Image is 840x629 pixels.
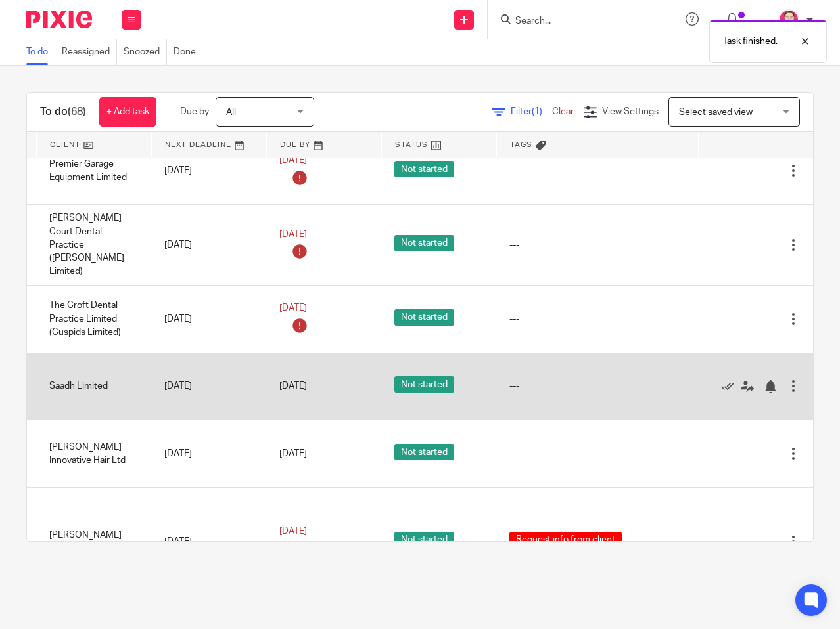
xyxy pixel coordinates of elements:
p: Due by [180,105,209,118]
a: Done [174,39,202,65]
span: Not started [394,309,454,326]
span: Not started [394,376,454,393]
div: --- [509,447,685,460]
h1: To do [40,105,86,119]
span: Not started [394,161,454,177]
td: [DATE] [151,137,266,205]
td: The Croft Dental Practice Limited (Cuspids Limited) [36,285,151,353]
span: [DATE] [279,230,307,239]
a: Mark as done [721,380,741,393]
span: [DATE] [279,304,307,313]
td: [PERSON_NAME] Innovative Hair Ltd [36,420,151,488]
span: Not started [394,444,454,460]
span: [DATE] [279,449,307,458]
a: Snoozed [124,39,167,65]
td: Premier Garage Equipment Limited [36,137,151,205]
img: Pixie [26,11,92,28]
a: Reassigned [62,39,117,65]
span: Filter [511,107,552,116]
a: To do [26,39,55,65]
span: (1) [532,107,542,116]
td: [DATE] [151,353,266,420]
td: [PERSON_NAME] Court Dental Practice ([PERSON_NAME] Limited) [36,205,151,286]
td: [PERSON_NAME] Technologies Ltd [36,488,151,596]
a: + Add task [99,97,156,127]
span: Request info from client [509,532,622,548]
p: Task finished. [723,35,778,48]
td: [DATE] [151,488,266,596]
span: Not started [394,235,454,251]
span: Select saved view [679,108,753,117]
span: [DATE] [279,381,307,391]
span: All [226,108,236,117]
a: Clear [552,107,574,116]
span: View Settings [602,107,659,116]
img: Bradley%20-%20Pink.png [778,9,799,30]
td: [DATE] [151,285,266,353]
span: Tags [510,141,532,148]
div: --- [509,164,685,177]
td: [DATE] [151,420,266,488]
td: [DATE] [151,205,266,286]
div: --- [509,238,685,251]
span: Not started [394,532,454,548]
span: (68) [68,106,86,117]
span: [DATE] [279,156,307,165]
div: --- [509,313,685,326]
span: [DATE] [279,527,307,536]
div: --- [509,380,685,393]
td: Saadh Limited [36,353,151,420]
